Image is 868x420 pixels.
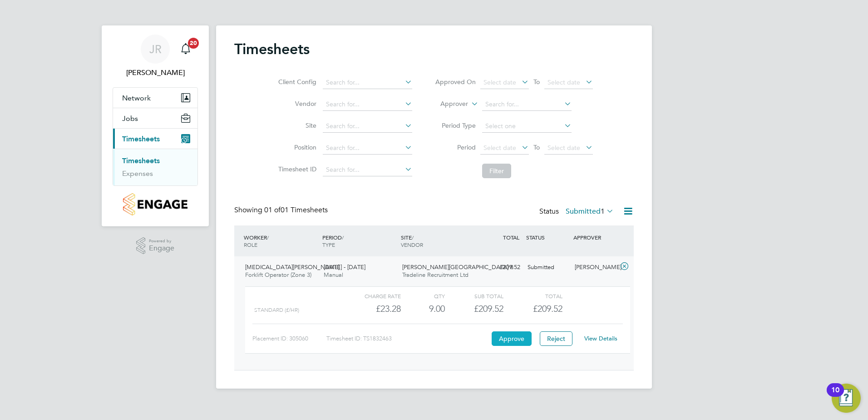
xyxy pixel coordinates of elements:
[492,331,532,346] button: Approve
[276,100,316,108] label: Vendor
[188,38,199,49] span: 20
[323,164,412,176] input: Search for...
[342,301,401,316] div: £23.28
[503,290,562,301] div: Total
[113,88,197,108] button: Network
[234,40,310,58] h2: Timesheets
[566,207,614,216] label: Submitted
[324,271,343,279] span: Manual
[122,156,160,165] a: Timesheets
[401,290,445,301] div: QTY
[402,271,469,279] span: Tradeline Recruitment Ltd
[524,260,571,275] div: Submitted
[320,229,399,253] div: PERIOD
[435,143,476,151] label: Period
[427,100,468,109] label: Approver
[149,237,174,245] span: Powered by
[402,263,513,271] span: [PERSON_NAME][GEOGRAPHIC_DATA] 8
[342,234,344,241] span: /
[531,76,542,88] span: To
[584,335,617,342] a: View Details
[323,142,412,155] input: Search for...
[234,205,330,215] div: Showing
[482,120,572,133] input: Select one
[445,290,503,301] div: Sub Total
[401,301,445,316] div: 9.00
[149,43,162,55] span: JR
[267,234,269,241] span: /
[122,94,151,102] span: Network
[832,384,861,413] button: Open Resource Center, 10 new notifications
[322,241,335,248] span: TYPE
[244,241,257,248] span: ROLE
[483,144,516,152] span: Select date
[102,25,209,226] nav: Main navigation
[547,78,580,86] span: Select date
[445,301,503,316] div: £209.52
[435,78,476,86] label: Approved On
[113,149,197,185] div: Timesheets
[326,331,489,346] div: Timesheet ID: TS1832463
[435,121,476,130] label: Period Type
[136,237,175,255] a: Powered byEngage
[149,245,174,252] span: Engage
[547,144,580,152] span: Select date
[276,165,316,173] label: Timesheet ID
[113,67,198,78] span: Joe Rolland
[482,164,511,178] button: Filter
[323,76,412,89] input: Search for...
[113,108,197,128] button: Jobs
[254,307,299,313] span: Standard (£/HR)
[113,129,197,149] button: Timesheets
[122,114,138,123] span: Jobs
[483,78,516,86] span: Select date
[113,193,198,215] a: Go to home page
[245,271,311,279] span: Forklift Operator (Zone 3)
[533,303,562,314] span: £209.52
[524,229,571,245] div: STATUS
[540,331,572,346] button: Reject
[477,260,524,275] div: £209.52
[399,229,477,253] div: SITE
[323,120,412,133] input: Search for...
[324,263,365,271] span: [DATE] - [DATE]
[122,169,153,178] a: Expenses
[177,35,195,64] a: 20
[482,98,572,111] input: Search for...
[276,121,316,130] label: Site
[601,207,605,216] span: 1
[123,193,187,215] img: countryside-properties-logo-retina.png
[245,263,340,271] span: [MEDICAL_DATA][PERSON_NAME]
[571,260,618,275] div: [PERSON_NAME]
[503,234,519,241] span: TOTAL
[412,234,414,241] span: /
[122,135,160,143] span: Timesheets
[531,141,542,153] span: To
[242,229,320,253] div: WORKER
[571,229,618,245] div: APPROVER
[264,205,328,215] span: 01 Timesheets
[252,331,326,346] div: Placement ID: 305060
[264,205,281,215] span: 01 of
[276,143,316,151] label: Position
[342,290,401,301] div: Charge rate
[401,241,423,248] span: VENDOR
[276,78,316,86] label: Client Config
[113,35,198,78] a: JR[PERSON_NAME]
[323,98,412,111] input: Search for...
[539,205,616,218] div: Status
[831,390,839,402] div: 10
